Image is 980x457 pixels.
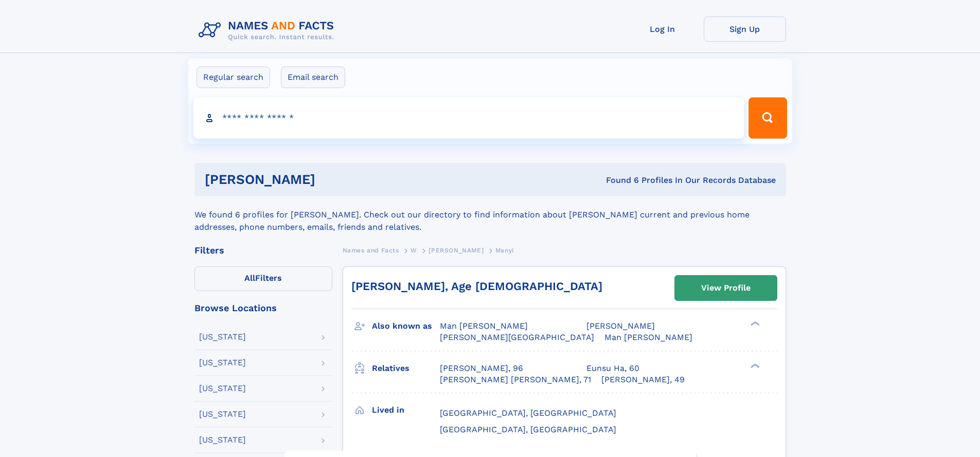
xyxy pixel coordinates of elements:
[586,321,655,331] span: [PERSON_NAME]
[194,16,343,44] img: Logo Names and Facts
[440,374,591,385] a: [PERSON_NAME] [PERSON_NAME], 71
[440,363,523,374] a: [PERSON_NAME], 96
[675,276,777,300] a: View Profile
[194,303,332,313] div: Browse Locations
[440,321,528,331] span: Man [PERSON_NAME]
[199,333,246,341] div: [US_STATE]
[440,332,594,342] span: [PERSON_NAME][GEOGRAPHIC_DATA]
[199,384,246,393] div: [US_STATE]
[194,196,786,233] div: We found 6 profiles for [PERSON_NAME]. Check out our directory to find information about [PERSON_...
[411,244,417,257] a: W
[749,97,787,139] button: Search Button
[194,266,332,291] label: Filters
[429,247,484,254] span: [PERSON_NAME]
[604,332,692,342] span: Man [PERSON_NAME]
[244,273,255,283] span: All
[748,362,760,369] div: ❯
[199,359,246,367] div: [US_STATE]
[440,408,616,418] span: [GEOGRAPHIC_DATA], [GEOGRAPHIC_DATA]
[440,425,616,434] span: [GEOGRAPHIC_DATA], [GEOGRAPHIC_DATA]
[586,363,639,374] a: Eunsu Ha, 60
[704,16,786,42] a: Sign Up
[372,401,440,419] h3: Lived in
[199,410,246,418] div: [US_STATE]
[343,244,399,257] a: Names and Facts
[194,246,332,255] div: Filters
[193,97,744,139] input: search input
[601,374,685,385] a: [PERSON_NAME], 49
[701,276,751,300] div: View Profile
[197,66,270,88] label: Regular search
[411,247,417,254] span: W
[429,244,484,257] a: [PERSON_NAME]
[748,320,760,327] div: ❯
[281,66,345,88] label: Email search
[460,175,776,186] div: Found 6 Profiles In Our Records Database
[621,16,704,42] a: Log In
[372,317,440,335] h3: Also known as
[205,173,461,186] h1: [PERSON_NAME]
[372,360,440,377] h3: Relatives
[495,247,514,254] span: Manyi
[351,280,602,293] a: [PERSON_NAME], Age [DEMOGRAPHIC_DATA]
[199,436,246,444] div: [US_STATE]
